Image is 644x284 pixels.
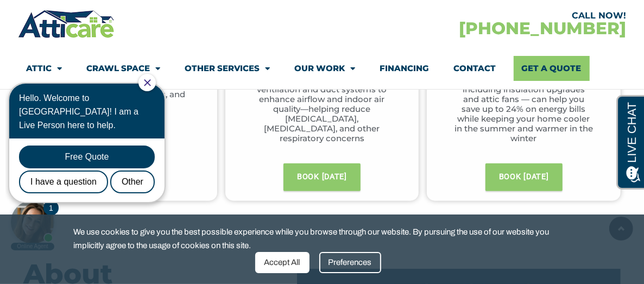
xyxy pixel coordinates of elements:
a: BOOK [DATE] [283,163,361,191]
a: Get A Quote [514,56,590,81]
div: Free Quote [14,73,149,96]
div: Need help? Chat with us now! [5,128,49,171]
a: Our Work [294,56,355,81]
div: Accept All [255,252,310,273]
span: BOOK [DATE] [499,169,549,185]
span: Opens a chat window [27,9,87,22]
div: CALL NOW! [322,11,626,20]
p: We inspect and repair your ventilation and duct systems to enhance airflow and indoor air quality... [252,75,392,143]
span: BOOK [DATE] [297,169,347,185]
a: Crawl Space [86,56,160,81]
a: Attic [26,56,62,81]
span: 1 [43,131,48,140]
a: Close Chat [138,7,146,14]
div: Other [105,98,149,121]
span: We use cookies to give you the best possible experience while you browse through our website. By ... [73,225,563,252]
div: Preferences [319,252,381,273]
nav: Menu [26,56,618,81]
a: Financing [380,56,429,81]
a: Other Services [185,56,270,81]
div: I have a question [14,98,103,121]
iframe: Chat Invitation [5,73,179,251]
div: Hello. Welcome to [GEOGRAPHIC_DATA]! I am a Live Person here to help. [14,18,149,59]
a: Contact [453,56,496,81]
div: Online Agent [5,170,49,178]
div: Close Chat [133,1,150,18]
p: Our customized solutions — including insulation upgrades and attic fans — can help you save up to... [454,75,594,143]
a: BOOK [DATE] [485,163,563,191]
